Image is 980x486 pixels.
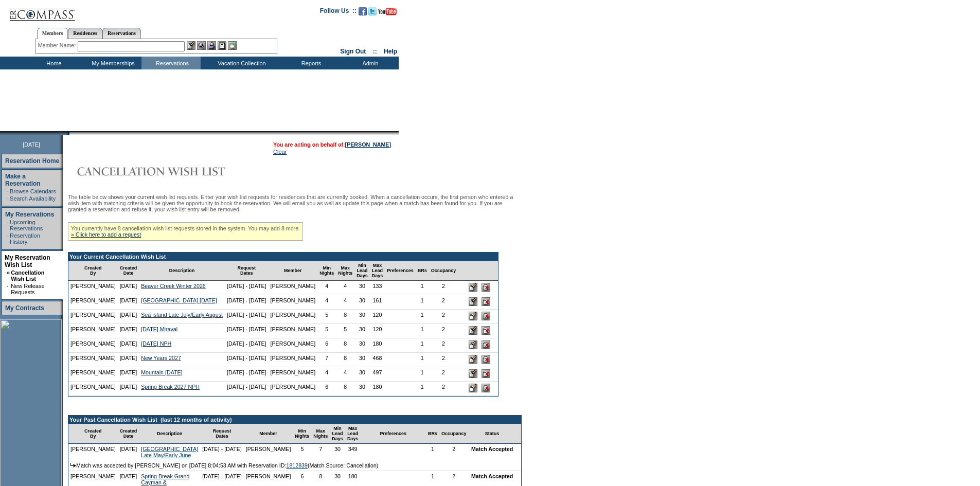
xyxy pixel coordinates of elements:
[227,297,266,303] nobr: [DATE] - [DATE]
[269,261,318,281] td: Member
[426,444,439,460] td: 1
[317,382,336,396] td: 6
[218,41,226,50] img: Reservations
[368,10,377,16] a: Follow us on Twitter
[118,444,139,460] td: [DATE]
[354,382,370,396] td: 30
[23,141,40,148] span: [DATE]
[141,446,198,458] a: [GEOGRAPHIC_DATA] Late May/Early June
[317,338,336,353] td: 6
[269,295,318,310] td: [PERSON_NAME]
[68,324,118,338] td: [PERSON_NAME]
[141,283,206,289] a: Beaver Creek Winter 2026
[225,261,269,281] td: Request Dates
[368,7,377,15] img: Follow us on Twitter
[68,460,521,471] td: Match was accepted by [PERSON_NAME] on [DATE] 8:04:53 AM with Reservation ID: (Match Source: Canc...
[227,369,266,375] nobr: [DATE] - [DATE]
[68,367,118,382] td: [PERSON_NAME]
[469,355,477,364] input: Edit this Request
[118,382,139,396] td: [DATE]
[227,326,266,332] nobr: [DATE] - [DATE]
[429,353,458,367] td: 2
[469,424,516,444] td: Status
[68,295,118,310] td: [PERSON_NAME]
[68,353,118,367] td: [PERSON_NAME]
[345,424,361,444] td: Max Lead Days
[118,338,139,353] td: [DATE]
[197,41,206,50] img: View
[429,382,458,396] td: 2
[416,338,429,353] td: 1
[416,261,429,281] td: BRs
[70,463,76,467] img: arrow.gif
[141,326,177,332] a: [DATE] Miraval
[370,353,385,367] td: 468
[68,281,118,295] td: [PERSON_NAME]
[330,444,345,460] td: 30
[269,310,318,324] td: [PERSON_NAME]
[370,382,385,396] td: 180
[416,281,429,295] td: 1
[139,261,225,281] td: Description
[141,384,200,390] a: Spring Break 2027 NPH
[68,222,303,241] div: You currently have 8 cancellation wish list requests stored in the system. You may add 8 more.
[118,281,139,295] td: [DATE]
[202,446,242,452] nobr: [DATE] - [DATE]
[5,211,54,218] a: My Reservations
[469,340,477,349] input: Edit this Request
[7,232,9,245] td: ·
[273,149,287,155] a: Clear
[68,382,118,396] td: [PERSON_NAME]
[141,297,217,303] a: [GEOGRAPHIC_DATA] [DATE]
[370,324,385,338] td: 120
[269,338,318,353] td: [PERSON_NAME]
[139,424,200,444] td: Description
[336,261,354,281] td: Max Nights
[416,324,429,338] td: 1
[269,367,318,382] td: [PERSON_NAME]
[69,131,70,135] img: blank.gif
[5,173,41,187] a: Make a Reservation
[244,444,293,460] td: [PERSON_NAME]
[354,338,370,353] td: 30
[286,462,308,469] a: 1812839
[482,340,490,349] input: Delete this Request
[202,473,242,479] nobr: [DATE] - [DATE]
[370,295,385,310] td: 161
[280,57,340,69] td: Reports
[5,254,50,268] a: My Reservation Wish List
[429,261,458,281] td: Occupancy
[227,283,266,289] nobr: [DATE] - [DATE]
[354,310,370,324] td: 30
[269,324,318,338] td: [PERSON_NAME]
[429,310,458,324] td: 2
[38,41,78,50] div: Member Name:
[482,384,490,392] input: Delete this Request
[416,310,429,324] td: 1
[141,312,223,318] a: Sea Island Late July/Early August
[469,369,477,378] input: Edit this Request
[336,367,354,382] td: 4
[10,232,40,245] a: Reservation History
[7,269,10,276] b: »
[68,424,118,444] td: Created By
[416,295,429,310] td: 1
[373,48,377,55] span: ::
[354,261,370,281] td: Min Lead Days
[482,326,490,335] input: Delete this Request
[336,310,354,324] td: 8
[68,338,118,353] td: [PERSON_NAME]
[471,473,513,479] nobr: Match Accepted
[7,195,9,202] td: ·
[68,310,118,324] td: [PERSON_NAME]
[311,424,330,444] td: Max Nights
[354,367,370,382] td: 30
[317,324,336,338] td: 5
[340,48,366,55] a: Sign Out
[345,444,361,460] td: 349
[439,424,469,444] td: Occupancy
[207,41,216,50] img: Impersonate
[141,355,181,361] a: New Years 2027
[370,338,385,353] td: 180
[354,353,370,367] td: 30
